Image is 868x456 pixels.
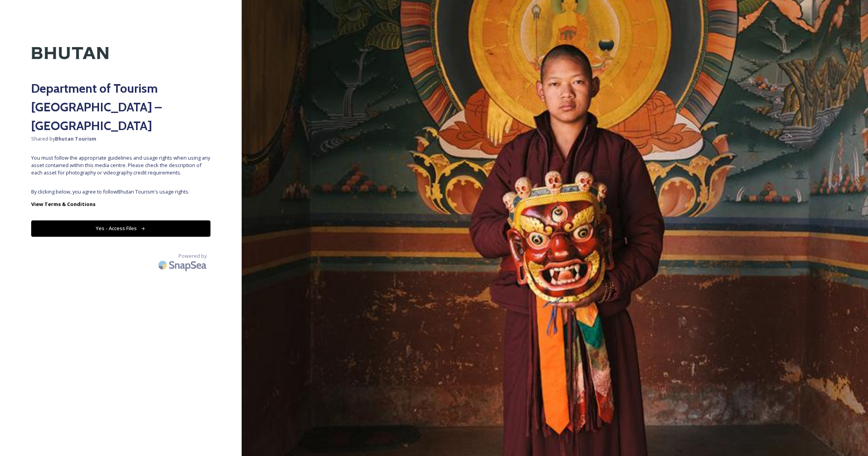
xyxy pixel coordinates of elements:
strong: Bhutan Tourism [55,135,96,142]
img: Kingdom-of-Bhutan-Logo.png [31,31,109,75]
strong: View Terms & Conditions [31,201,95,208]
span: By clicking below, you agree to follow Bhutan Tourism 's usage rights. [31,188,210,195]
h2: Department of Tourism [GEOGRAPHIC_DATA] – [GEOGRAPHIC_DATA] [31,79,210,135]
img: SnapSea Logo [156,256,210,274]
span: Shared by [31,135,210,143]
a: View Terms & Conditions [31,199,210,209]
span: Powered by [179,252,207,260]
span: You must follow the appropriate guidelines and usage rights when using any asset contained within... [31,154,210,177]
button: Yes - Access Files [31,220,210,236]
